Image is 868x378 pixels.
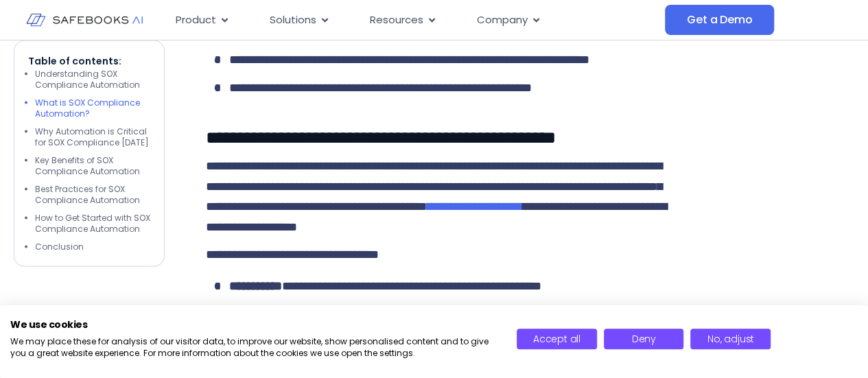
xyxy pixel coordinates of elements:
li: Best Practices for SOX Compliance Automation [35,184,150,206]
li: Conclusion [35,241,150,252]
li: Understanding SOX Compliance Automation [35,69,150,91]
h2: We use cookies [10,318,496,331]
p: We may place these for analysis of our visitor data, to improve our website, show personalised co... [10,336,496,359]
li: Why Automation is Critical for SOX Compliance [DATE] [35,126,150,148]
li: How to Get Started with SOX Compliance Automation [35,213,150,235]
button: Accept all cookies [517,329,597,349]
nav: Menu [165,7,665,34]
span: Company [477,12,528,28]
div: Menu Toggle [165,7,665,34]
span: Solutions [270,12,316,28]
button: Adjust cookie preferences [690,329,771,349]
span: Deny [631,332,655,346]
li: What is SOX Compliance Automation? [35,97,150,119]
button: Deny all cookies [604,329,684,349]
span: Resources [370,12,423,28]
span: No, adjust [707,332,754,346]
a: Get a Demo [665,5,774,35]
span: Product [176,12,216,28]
li: Key Benefits of SOX Compliance Automation [35,155,150,177]
p: Table of contents: [28,55,150,69]
span: Accept all [533,332,580,346]
span: Get a Demo [687,13,752,27]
